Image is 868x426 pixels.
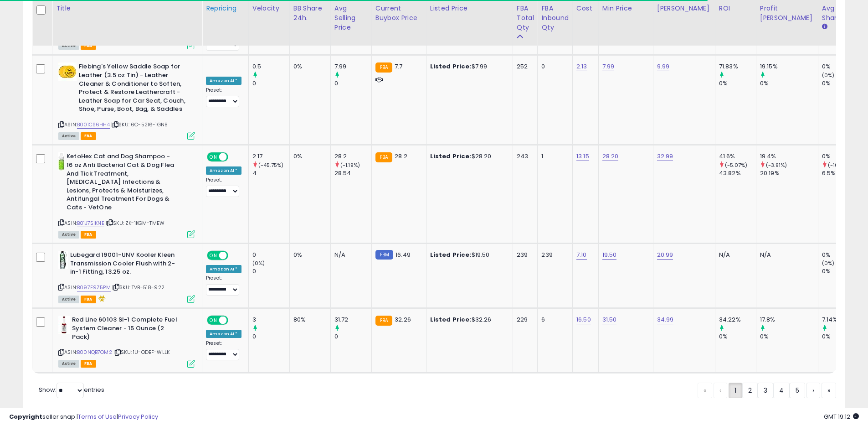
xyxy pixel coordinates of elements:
[206,87,241,108] div: Preset:
[58,251,68,269] img: 41lT6bzHgES._SL40_.jpg
[252,267,289,275] div: 0
[340,161,360,169] small: (-1.19%)
[719,152,756,161] div: 41.6%
[602,250,617,260] a: 19.50
[334,152,371,161] div: 28.2
[227,317,241,324] span: OFF
[111,121,167,128] span: | SKU: 6C-5216-1GNB
[77,284,111,291] a: B097F9Z5PM
[822,23,827,31] small: Avg BB Share.
[812,386,814,395] span: ›
[773,383,790,398] a: 4
[824,412,859,421] span: 2025-10-6 19:12 GMT
[58,231,79,239] span: All listings currently available for purchase on Amazon
[657,62,670,71] a: 9.99
[576,250,587,260] a: 7.10
[430,251,506,259] div: $19.50
[430,62,506,71] div: $7.99
[760,79,818,88] div: 0%
[760,169,818,177] div: 20.19%
[252,332,289,341] div: 0
[293,251,324,259] div: 0%
[67,152,177,214] b: KetoHex Cat and Dog Shampoo - 16 oz Anti Bacterial Cat & Dog Flea And Tick Treatment, [MEDICAL_DA...
[430,62,472,71] b: Listed Price:
[252,169,289,177] div: 4
[760,62,818,71] div: 19.15%
[118,412,158,421] a: Privacy Policy
[79,62,190,115] b: Fiebing's Yellow Saddle Soap for Leather (3.5 oz Tin) - Leather Cleaner & Conditioner to Soften, ...
[293,316,324,324] div: 80%
[334,62,371,71] div: 7.99
[252,4,286,13] div: Velocity
[70,251,181,279] b: Lubegard 19001-UNV Kooler Kleen Transmission Cooler Flush with 2-in-1 Fitting, 13.25 oz.
[576,4,595,13] div: Cost
[430,4,509,13] div: Listed Price
[822,62,859,71] div: 0%
[58,360,79,368] span: All listings currently available for purchase on Amazon
[206,265,241,273] div: Amazon AI *
[252,62,289,71] div: 0.5
[430,315,472,324] b: Listed Price:
[375,250,393,260] small: FBM
[39,385,104,394] span: Show: entries
[395,250,411,259] span: 16.49
[395,62,402,71] span: 7.7
[719,79,756,88] div: 0%
[58,62,77,81] img: 41wY0SB+DWL._SL40_.jpg
[828,161,849,169] small: (-100%)
[208,252,219,260] span: ON
[827,386,830,395] span: »
[9,412,42,421] strong: Copyright
[375,62,392,73] small: FBA
[725,161,747,169] small: (-5.07%)
[252,316,289,324] div: 3
[375,4,422,23] div: Current Buybox Price
[576,315,591,324] a: 16.50
[822,79,859,88] div: 0%
[58,152,64,171] img: 31ilQYpqicL._SL40_.jpg
[719,251,749,259] div: N/A
[395,315,411,324] span: 32.26
[72,316,183,343] b: Red Line 60103 SI-1 Complete Fuel System Cleaner - 15 Ounce (2 Pack)
[252,251,289,259] div: 0
[206,77,241,85] div: Amazon AI *
[517,4,534,32] div: FBA Total Qty
[334,251,365,259] div: N/A
[206,177,241,197] div: Preset:
[78,412,117,421] a: Terms of Use
[58,296,79,303] span: All listings currently available for purchase on Amazon
[334,332,371,341] div: 0
[77,348,112,356] a: B00NQB7OM2
[293,152,324,161] div: 0%
[77,219,104,227] a: B01J7SIKNE
[206,340,241,361] div: Preset:
[81,42,96,50] span: FBA
[576,152,589,161] a: 13.15
[822,260,835,267] small: (0%)
[541,316,565,324] div: 6
[206,4,245,13] div: Repricing
[541,62,565,71] div: 0
[822,169,859,177] div: 6.5%
[258,161,283,169] small: (-45.75%)
[206,275,241,296] div: Preset:
[81,231,96,239] span: FBA
[430,316,506,324] div: $32.26
[602,4,649,13] div: Min Price
[375,316,392,326] small: FBA
[58,152,195,237] div: ASIN:
[719,169,756,177] div: 43.82%
[293,62,324,71] div: 0%
[430,250,472,259] b: Listed Price:
[227,153,241,161] span: OFF
[113,348,169,356] span: | SKU: 1U-ODBF-WLLK
[576,62,587,71] a: 2.13
[729,383,742,398] a: 1
[517,251,531,259] div: 239
[58,316,70,334] img: 31q8fXzG3xL._SL40_.jpg
[602,152,619,161] a: 28.20
[742,383,758,398] a: 2
[58,42,79,50] span: All listings currently available for purchase on Amazon
[760,251,811,259] div: N/A
[760,332,818,341] div: 0%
